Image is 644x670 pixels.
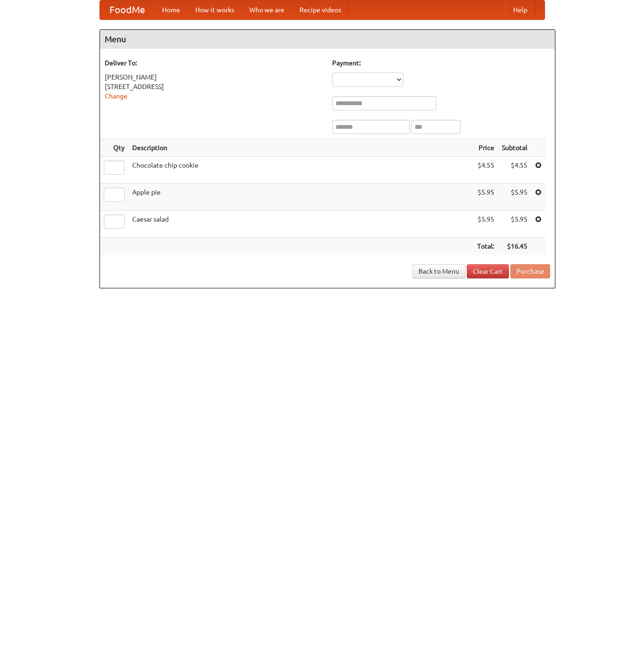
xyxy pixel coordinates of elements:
[105,82,323,91] div: [STREET_ADDRESS]
[100,0,154,19] a: FoodMe
[128,184,473,211] td: Apple pie
[498,211,531,238] td: $5.95
[473,157,498,184] td: $4.55
[154,0,188,19] a: Home
[467,264,509,278] a: Clear Cart
[332,58,550,68] h5: Payment:
[100,30,555,49] h4: Menu
[105,58,323,68] h5: Deliver To:
[242,0,292,19] a: Who we are
[506,0,535,19] a: Help
[510,264,550,278] button: Purchase
[498,157,531,184] td: $4.55
[498,139,531,157] th: Subtotal
[473,184,498,211] td: $5.95
[105,72,323,82] div: [PERSON_NAME]
[498,184,531,211] td: $5.95
[473,139,498,157] th: Price
[128,211,473,238] td: Caesar salad
[100,139,128,157] th: Qty
[412,264,465,278] a: Back to Menu
[498,238,531,255] th: $16.45
[292,0,349,19] a: Recipe videos
[473,211,498,238] td: $5.95
[128,157,473,184] td: Chocolate chip cookie
[105,92,127,100] a: Change
[188,0,242,19] a: How it works
[128,139,473,157] th: Description
[473,238,498,255] th: Total:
